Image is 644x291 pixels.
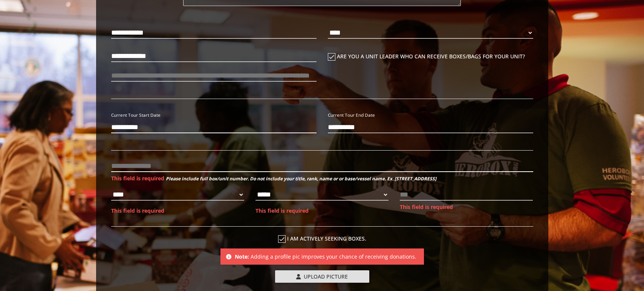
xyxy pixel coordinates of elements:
small: Current Tour Start Date [111,112,161,118]
b: Please include full box/unit number. Do not include your title, rank, name or or base/vessel name... [166,175,436,182]
i: check [278,235,286,243]
label: I am actively seeking boxes. [111,234,533,243]
span: This field is required [400,203,453,210]
span: Upload Picture [304,273,348,280]
span: This field is required [111,207,164,214]
small: Current Tour End Date [328,112,375,118]
label: Are you a unit leader who can receive boxes/bags for your unit? [328,52,533,61]
span: This field is required [255,207,309,214]
b: Note: [235,253,249,260]
span: Adding a profile pic improves your chance of receiving donations. [251,253,416,260]
i: check [328,53,335,61]
span: This field is required [111,175,164,182]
